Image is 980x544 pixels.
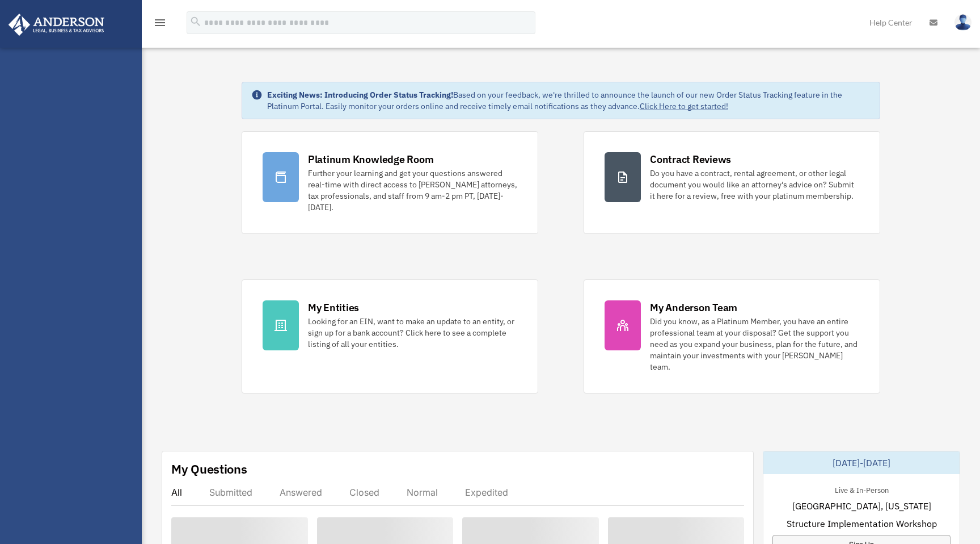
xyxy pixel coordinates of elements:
i: menu [153,16,167,30]
div: My Anderson Team [650,300,737,315]
div: [DATE]-[DATE] [763,451,960,474]
strong: Exciting News: Introducing Order Status Tracking! [267,90,453,100]
img: Anderson Advisors Platinum Portal [5,14,108,36]
div: Further your learning and get your questions answered real-time with direct access to [PERSON_NAM... [308,168,517,213]
img: User Pic [954,14,971,31]
div: Contract Reviews [650,152,731,166]
a: Contract Reviews Do you have a contract, rental agreement, or other legal document you would like... [584,131,880,234]
div: Expedited [465,487,508,498]
div: Live & In-Person [826,483,898,495]
a: My Anderson Team Did you know, as a Platinum Member, you have an entire professional team at your... [584,279,880,394]
div: My Questions [171,461,247,478]
div: Submitted [209,487,252,498]
span: Structure Implementation Workshop [787,517,937,530]
div: All [171,487,182,498]
div: Looking for an EIN, want to make an update to an entity, or sign up for a bank account? Click her... [308,316,517,350]
a: Click Here to get started! [640,101,728,111]
span: [GEOGRAPHIC_DATA], [US_STATE] [792,499,931,513]
i: search [189,15,202,28]
a: My Entities Looking for an EIN, want to make an update to an entity, or sign up for a bank accoun... [242,279,538,394]
div: Platinum Knowledge Room [308,152,434,166]
div: Based on your feedback, we're thrilled to announce the launch of our new Order Status Tracking fe... [267,89,871,112]
div: Answered [280,487,322,498]
a: menu [153,20,167,30]
div: Normal [407,487,438,498]
div: Did you know, as a Platinum Member, you have an entire professional team at your disposal? Get th... [650,316,859,373]
a: Platinum Knowledge Room Further your learning and get your questions answered real-time with dire... [242,131,538,234]
div: Closed [349,487,379,498]
div: My Entities [308,300,359,315]
div: Do you have a contract, rental agreement, or other legal document you would like an attorney's ad... [650,168,859,202]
